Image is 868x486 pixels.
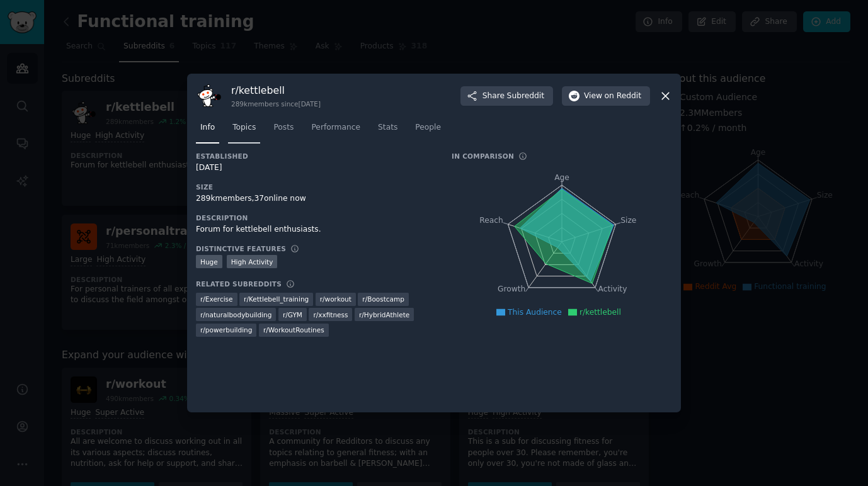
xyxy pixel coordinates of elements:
[196,244,286,253] h3: Distinctive Features
[227,255,278,268] div: High Activity
[232,122,256,133] span: Topics
[196,82,222,109] img: kettlebell
[620,216,636,225] tspan: Size
[479,216,503,225] tspan: Reach
[273,122,294,133] span: Posts
[196,213,434,222] h3: Description
[200,295,233,303] span: r/ Exercise
[580,308,621,317] span: r/kettlebell
[508,308,562,317] span: This Audience
[311,122,360,133] span: Performance
[605,91,641,102] span: on Reddit
[374,118,402,144] a: Stats
[307,118,365,144] a: Performance
[196,118,219,144] a: Info
[196,183,434,191] h3: Size
[283,310,302,319] span: r/ GYM
[460,86,553,106] button: ShareSubreddit
[483,91,544,102] span: Share
[498,285,525,294] tspan: Growth
[200,325,252,334] span: r/ powerbuilding
[196,162,434,174] div: [DATE]
[269,118,298,144] a: Posts
[200,122,215,133] span: Info
[598,285,627,294] tspan: Activity
[452,152,514,161] h3: In Comparison
[263,325,324,334] span: r/ WorkoutRoutines
[196,193,434,205] div: 289k members, 37 online now
[231,99,321,108] div: 289k members since [DATE]
[196,280,282,288] h3: Related Subreddits
[362,295,404,303] span: r/ Boostcamp
[313,310,348,319] span: r/ xxfitness
[196,255,222,268] div: Huge
[359,310,409,319] span: r/ HybridAthlete
[196,224,434,235] div: Forum for kettlebell enthusiasts.
[584,91,641,102] span: View
[411,118,445,144] a: People
[228,118,260,144] a: Topics
[244,295,309,303] span: r/ Kettlebell_training
[320,295,351,303] span: r/ workout
[378,122,397,133] span: Stats
[415,122,441,133] span: People
[507,91,544,102] span: Subreddit
[562,86,650,106] button: Viewon Reddit
[231,84,321,97] h3: r/ kettlebell
[554,173,569,182] tspan: Age
[196,152,434,161] h3: Established
[200,310,271,319] span: r/ naturalbodybuilding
